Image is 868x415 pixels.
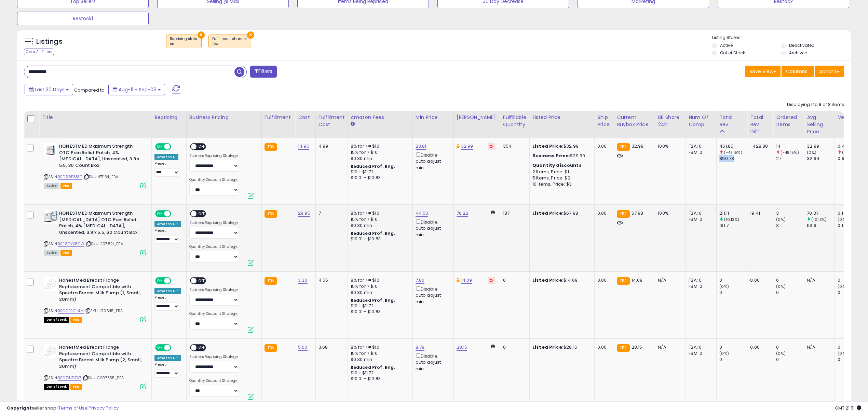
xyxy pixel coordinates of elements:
div: Disable auto adjust min [416,285,448,305]
div: 890.73 [719,156,747,162]
span: | SKU: 471134_FBA [83,174,118,179]
span: OFF [196,345,207,351]
div: : [532,162,589,169]
div: FBM: 0 [689,149,711,156]
label: Active [720,42,733,48]
div: $67.98 [532,210,589,216]
span: OFF [170,345,181,351]
div: Cost [298,114,313,121]
small: FBA [265,210,277,218]
div: 0 [503,277,524,283]
div: 19.41 [750,210,768,216]
div: 0.00 [750,277,768,283]
a: 14.09 [461,277,472,284]
div: fba [212,41,247,46]
button: × [247,31,254,39]
span: Aug-11 - Sep-09 [119,86,157,93]
div: FBA: 0 [689,143,711,149]
div: 2 Items, Price: $1 [532,169,589,175]
div: N/A [658,277,680,283]
div: 14 [776,143,804,149]
div: 3 [776,223,804,229]
div: Amazon AI * [154,288,181,294]
span: All listings that are currently out of stock and unavailable for purchase on Amazon [44,384,69,390]
b: Listed Price: [532,143,564,149]
label: Quantity Discount Strategy: [189,311,239,316]
div: 191.7 [719,223,747,229]
small: (0%) [719,351,729,356]
small: (0%) [776,217,786,222]
a: 32.99 [461,143,473,150]
div: Ship Price [597,114,611,128]
div: Fulfillment Cost [318,114,345,128]
a: Privacy Policy [89,405,119,411]
div: Amazon AI * [154,355,181,361]
a: 7.80 [416,277,425,284]
span: ON [156,144,164,150]
div: $0.30 min [351,223,407,229]
small: FBA [617,344,629,352]
div: N/A [807,344,829,350]
span: Last 30 Days [35,86,65,93]
div: 0.1 [838,210,865,216]
div: 0 [776,344,804,350]
label: Out of Stock [720,50,745,56]
div: [PERSON_NAME] [457,114,497,121]
div: 0.00 [597,143,609,149]
div: 0 [838,357,865,363]
div: 0.1 [838,223,865,229]
div: Velocity [838,114,863,121]
div: 70.37 [807,210,835,216]
button: Columns [782,66,814,77]
div: 187 [503,210,524,216]
div: Disable auto adjust min [416,151,448,171]
button: Last 30 Days [25,84,73,95]
div: 8% for <= $10 [351,143,407,149]
div: 0 [776,277,804,283]
span: FBA [70,317,82,323]
button: Save View [745,66,781,77]
b: Listed Price: [532,210,564,216]
div: BB Share 24h. [658,114,683,128]
div: Preset: [154,228,181,244]
label: Business Repricing Strategy: [189,354,239,359]
a: 78.22 [457,210,469,217]
div: 10 Items, Price: $3 [532,181,589,187]
a: 3.30 [298,277,308,284]
span: OFF [170,144,181,150]
span: OFF [170,278,181,284]
div: 0 [719,277,747,283]
div: 354 [503,143,524,149]
div: 27 [776,156,804,162]
small: FBA [265,344,277,352]
div: 0 [719,357,747,363]
div: ASIN: [44,344,146,389]
div: FBM: 0 [689,283,711,290]
a: B0F8DYX8GW [58,241,84,247]
div: -428.88 [750,143,768,149]
div: Avg Selling Price [807,114,832,135]
small: (0%) [719,284,729,289]
span: Compared to: [74,87,106,93]
img: 313UWcHVAHL._SL40_.jpg [44,277,57,291]
div: 3.68 [318,344,342,350]
div: 15% for > $10 [351,283,407,290]
span: ON [156,278,164,284]
b: Listed Price: [532,277,564,283]
div: Preset: [154,161,181,177]
strong: Copyright [7,405,32,411]
small: (0%) [807,150,816,155]
small: (0%) [776,351,786,356]
div: 0.00 [597,277,609,283]
div: Preset: [154,362,181,378]
span: 14.09 [632,277,643,283]
div: Amazon AI [154,154,178,160]
a: 8.79 [416,344,425,351]
div: 0 [776,290,804,296]
div: 15% for > $10 [351,216,407,223]
b: HonestMed Breast Flange Replacement Compatible with Spectra Breast Milk Pump (2, Small, 20mm) [59,344,142,371]
label: Business Repricing Strategy: [189,220,239,225]
span: OFF [196,278,207,284]
div: N/A [658,344,680,350]
div: FBM: 0 [689,350,711,357]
